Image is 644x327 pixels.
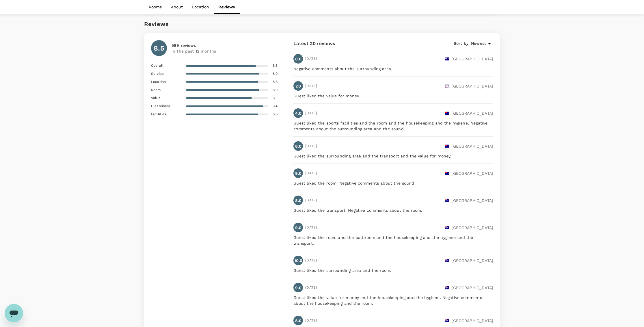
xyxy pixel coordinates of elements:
[451,143,493,149] p: [GEOGRAPHIC_DATA]
[305,143,317,149] span: [DATE]
[451,56,493,62] p: [GEOGRAPHIC_DATA]
[445,286,449,290] img: au.svg
[218,4,235,10] p: Reviews
[5,304,23,322] iframe: Button to launch messaging window
[451,318,493,324] p: [GEOGRAPHIC_DATA]
[151,71,186,77] span: Service
[451,110,493,116] p: [GEOGRAPHIC_DATA]
[151,95,186,101] span: Value
[154,44,164,53] h5: 8.5
[295,110,301,116] p: 4.0
[305,258,317,263] span: [DATE]
[295,170,301,176] p: 9.0
[305,318,317,324] span: [DATE]
[445,84,449,88] img: gb.svg
[293,235,493,246] p: Guest liked the room and the bathroom and the housekeeping and the hygiene and the transport.
[295,83,301,89] p: 7.0
[445,198,449,202] img: au.svg
[445,57,449,61] img: au.svg
[268,71,289,77] span: 8.9
[268,87,289,93] span: 8.9
[471,40,486,47] span: Newest
[151,112,186,117] span: Facilities
[305,56,317,62] span: [DATE]
[151,103,186,109] span: Cleanliness
[451,170,493,176] p: [GEOGRAPHIC_DATA]
[305,110,317,116] span: [DATE]
[192,4,209,10] p: Location
[149,4,162,10] p: Rooms
[151,63,186,69] span: Overall
[295,225,301,231] p: 9.0
[293,66,493,72] p: Negative comments about the surrounding area.
[295,318,301,324] p: 8.0
[445,144,449,148] img: au.svg
[451,225,493,231] p: [GEOGRAPHIC_DATA]
[295,143,301,149] p: 8.0
[171,4,183,10] p: About
[151,87,186,93] span: Room
[451,285,493,291] p: [GEOGRAPHIC_DATA]
[293,267,493,273] p: Guest liked the surrounding area and the room.
[172,42,216,48] p: 589 reviews
[293,207,493,213] p: Guest liked the transport. Negative comments about the room.
[295,285,301,291] p: 9.0
[451,198,493,203] p: [GEOGRAPHIC_DATA]
[295,198,301,203] p: 8.0
[445,259,449,263] img: au.svg
[305,225,317,231] span: [DATE]
[268,79,289,85] span: 8.8
[293,120,493,132] p: Guest liked the sports facilities and the room and the housekeeping and the hygiene. Negative com...
[445,111,449,115] img: au.svg
[454,40,470,47] span: Sort by :
[294,258,303,263] p: 10.0
[305,285,317,291] span: [DATE]
[268,112,289,117] span: 8.8
[268,63,289,69] span: 8.5
[172,48,216,54] p: in the past 12 months
[305,83,317,89] span: [DATE]
[144,19,169,29] h6: Reviews
[295,56,301,62] p: 8.0
[305,198,317,203] span: [DATE]
[445,319,449,323] img: au.svg
[151,79,186,85] span: Location
[293,180,493,186] p: Guest liked the room. Negative comments about the sound.
[293,40,393,47] p: Latest 20 reviews
[305,170,317,176] span: [DATE]
[268,103,289,109] span: 9.4
[293,295,493,306] p: Guest liked the value for money and the housekeeping and the hygiene. Negative comments about the...
[268,95,289,101] span: 8
[445,171,449,175] img: au.svg
[445,226,449,230] img: au.svg
[293,93,493,99] p: Guest liked the value for money.
[293,153,493,159] p: Guest liked the surrounding area and the transport and the value for money.
[451,258,493,263] p: [GEOGRAPHIC_DATA]
[451,83,493,89] p: [GEOGRAPHIC_DATA]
